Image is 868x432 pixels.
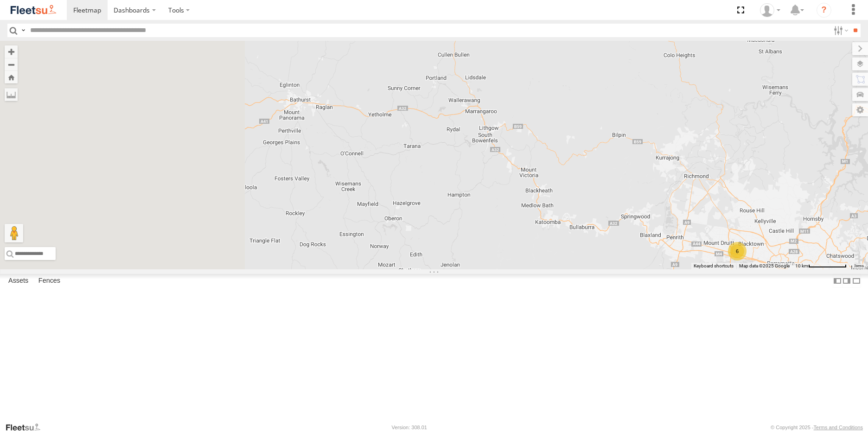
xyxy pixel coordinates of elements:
[728,242,747,260] div: 6
[9,4,57,16] img: fleetsu-logo-horizontal.svg
[5,45,18,58] button: Zoom in
[694,263,734,269] button: Keyboard shortcuts
[5,58,18,71] button: Zoom out
[852,103,868,116] label: Map Settings
[817,3,831,18] i: ?
[5,71,18,83] button: Zoom Home
[830,24,850,37] label: Search Filter Options
[392,425,427,430] div: Version: 308.01
[34,274,65,287] label: Fences
[792,263,849,269] button: Map Scale: 10 km per 79 pixels
[5,88,18,101] label: Measure
[771,425,863,430] div: © Copyright 2025 -
[795,263,808,268] span: 10 km
[854,264,864,268] a: Terms (opens in new tab)
[842,274,851,287] label: Dock Summary Table to the Right
[4,274,33,287] label: Assets
[19,24,27,37] label: Search Query
[5,423,48,432] a: Visit our Website
[757,3,784,17] div: Matt Smith
[833,274,842,287] label: Dock Summary Table to the Left
[852,274,861,287] label: Hide Summary Table
[5,224,23,242] button: Drag Pegman onto the map to open Street View
[814,425,863,430] a: Terms and Conditions
[739,263,790,268] span: Map data ©2025 Google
